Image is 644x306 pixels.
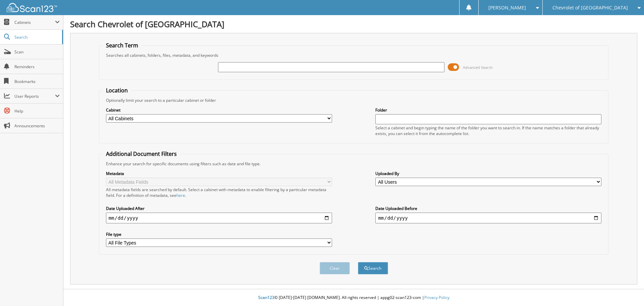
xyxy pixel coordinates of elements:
a: here [176,192,185,198]
label: Date Uploaded Before [375,206,601,211]
span: Scan [14,49,60,55]
span: User Reports [14,93,55,99]
input: end [375,213,601,223]
span: [PERSON_NAME] [488,6,526,10]
label: Folder [375,107,601,113]
legend: Location [103,87,131,94]
label: File type [106,231,332,237]
label: Metadata [106,171,332,176]
label: Uploaded By [375,171,601,176]
button: Search [358,262,388,274]
div: Searches all cabinets, folders, files, metadata, and keywords [103,52,605,58]
div: © [DATE]-[DATE] [DOMAIN_NAME]. All rights reserved | appg02-scan123-com | [63,290,644,306]
span: Chevrolet of [GEOGRAPHIC_DATA] [552,6,628,10]
img: scan123-logo-white.svg [7,3,57,12]
legend: Additional Document Filters [103,150,180,158]
label: Date Uploaded After [106,206,332,211]
span: Advanced Search [463,65,493,70]
legend: Search Term [103,42,142,49]
input: start [106,213,332,223]
div: All metadata fields are searched by default. Select a cabinet with metadata to enable filtering b... [106,187,332,198]
span: Reminders [14,64,60,70]
div: Optionally limit your search to a particular cabinet or folder [103,97,605,103]
span: Search [14,34,59,40]
span: Announcements [14,123,60,129]
a: Privacy Policy [424,295,449,300]
span: Cabinets [14,19,55,25]
div: Select a cabinet and begin typing the name of the folder you want to search in. If the name match... [375,125,601,136]
button: Clear [320,262,350,274]
label: Cabinet [106,107,332,113]
span: Help [14,108,60,114]
span: Bookmarks [14,79,60,84]
span: Scan123 [258,295,274,300]
div: Enhance your search for specific documents using filters such as date and file type. [103,161,605,167]
h1: Search Chevrolet of [GEOGRAPHIC_DATA] [70,18,637,30]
